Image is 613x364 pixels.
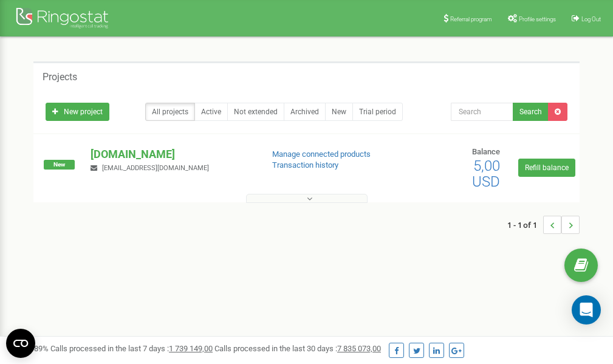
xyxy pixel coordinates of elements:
[6,329,35,358] button: Open CMP widget
[102,164,209,172] span: [EMAIL_ADDRESS][DOMAIN_NAME]
[46,103,109,121] a: New project
[507,216,543,234] span: 1 - 1 of 1
[450,16,492,22] span: Referral program
[214,344,381,353] span: Calls processed in the last 30 days :
[194,103,228,121] a: Active
[337,344,381,353] u: 7 835 073,00
[325,103,353,121] a: New
[50,344,213,353] span: Calls processed in the last 7 days :
[145,103,195,121] a: All projects
[451,103,513,121] input: Search
[352,103,403,121] a: Trial period
[572,295,601,325] div: Open Intercom Messenger
[43,72,77,83] h5: Projects
[169,344,213,353] u: 1 739 149,00
[227,103,284,121] a: Not extended
[518,159,575,177] a: Refill balance
[472,147,500,156] span: Balance
[513,103,549,121] button: Search
[91,146,252,162] p: [DOMAIN_NAME]
[44,160,75,170] span: New
[472,157,500,190] span: 5,00 USD
[272,149,371,159] a: Manage connected products
[581,16,601,22] span: Log Out
[519,16,556,22] span: Profile settings
[284,103,326,121] a: Archived
[272,160,338,170] a: Transaction history
[507,204,580,246] nav: ...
